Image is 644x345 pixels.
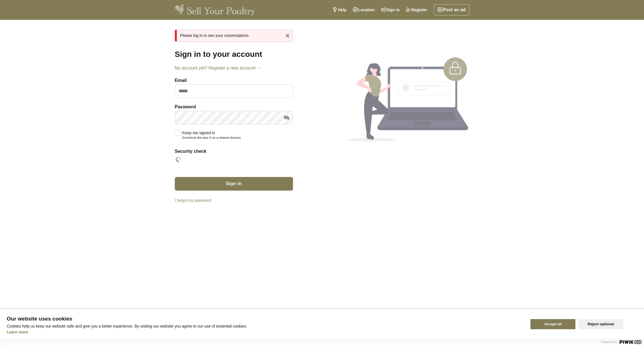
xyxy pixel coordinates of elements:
span: Powered by [601,340,617,344]
button: Sign in [175,177,293,191]
img: Sell Your Poultry [175,4,256,15]
span: Our website uses cookies [7,316,524,322]
a: Post an ad [434,4,469,15]
div: Please log in to see your conversations. [175,30,293,42]
button: Reject optional [578,319,623,329]
span: Sign in [226,181,242,186]
a: Help [329,4,349,15]
button: Accept all [530,319,575,329]
a: Show/hide password [282,113,291,122]
p: Cookies help us keep our website safe and give you a better experience. By visiting our website y... [7,324,524,328]
small: (Uncheck this box if on a shared device) [182,136,241,139]
a: Learn more [7,330,28,334]
a: Location [350,4,378,15]
label: Password [175,104,293,110]
a: No account yet? Register a new account → [175,65,293,71]
a: Register [403,4,430,15]
a: I forgot my password [175,198,293,203]
label: Security check [175,148,293,155]
label: Email [175,77,293,84]
a: Sign in [378,4,403,15]
a: x [283,31,292,40]
h1: Sign in to your account [175,50,293,59]
label: Keep me signed in [175,130,241,140]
